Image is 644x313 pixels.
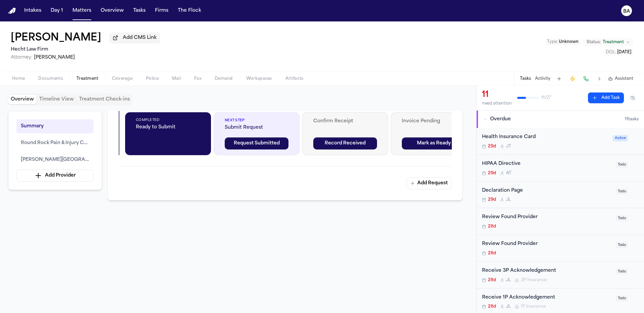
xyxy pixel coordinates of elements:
[37,95,76,104] button: Timeline View
[482,101,512,106] div: need attention
[488,197,496,202] span: 29d
[559,40,579,44] span: Unknown
[16,153,94,167] button: [PERSON_NAME][GEOGRAPHIC_DATA] – [GEOGRAPHIC_DATA]
[76,76,99,81] span: Treatment
[477,155,644,182] div: Open task: HIPAA Directive
[520,76,531,81] button: Tasks
[477,262,644,289] div: Open task: Receive 3P Acknowledgement
[477,235,644,262] div: Open task: Review Found Provider
[225,118,288,123] span: Next Step
[616,242,628,248] span: Todo
[482,267,612,275] div: Receive 3P Acknowledgement
[490,116,511,123] span: Overdue
[34,55,75,60] span: [PERSON_NAME]
[130,5,148,17] button: Tasks
[581,74,591,83] button: Make a Call
[112,76,132,81] span: Coverage
[604,49,633,56] button: Edit DOL: 2025-07-12
[16,170,94,182] button: Add Provider
[488,171,496,176] span: 29d
[583,38,633,46] button: Change status from Treatment
[627,92,639,103] button: Hide completed tasks (⌘⇧H)
[313,118,377,125] span: Confirm Receipt
[175,5,204,17] button: The Flock
[48,5,66,17] a: Day 1
[215,76,233,81] span: Demand
[482,240,612,248] div: Review Found Provider
[535,76,550,81] button: Activity
[616,295,628,302] span: Todo
[477,182,644,208] div: Open task: Declaration Page
[136,118,200,123] span: Completed
[482,213,612,221] div: Review Found Provider
[506,304,511,309] span: J L
[506,144,511,149] span: J T
[313,137,377,149] button: Record Received
[11,32,101,44] button: Edit matter name
[8,8,16,14] img: Finch Logo
[482,160,612,168] div: HIPAA Directive
[506,277,511,283] span: J L
[21,5,44,17] button: Intakes
[402,118,466,125] span: Invoice Pending
[123,35,157,41] span: Add CMS Link
[194,76,201,81] span: Fax
[11,46,160,54] h2: Hecht Law Firm
[402,137,466,149] button: Mark as Ready
[8,95,37,104] button: Overview
[521,277,547,283] span: 3P Insurance
[615,76,633,81] span: Assistant
[617,50,631,54] span: [DATE]
[554,74,564,83] button: Add Task
[136,124,200,131] span: Ready to Submit
[488,277,496,283] span: 28d
[506,197,511,202] span: J L
[109,33,160,43] button: Add CMS Link
[616,268,628,275] span: Todo
[616,215,628,222] span: Todo
[587,40,601,45] span: Status:
[38,76,63,81] span: Documents
[521,304,546,309] span: 1P Insurance
[482,294,612,302] div: Receive 1P Acknowledgement
[488,144,496,149] span: 29d
[547,40,558,44] span: Type :
[11,32,101,44] h1: [PERSON_NAME]
[12,76,25,81] span: Home
[172,76,181,81] span: Mail
[541,95,551,101] span: 11 / 27
[225,137,288,149] button: Request Submitted
[407,177,452,189] button: Add Request
[76,95,132,104] button: Treatment Check-ins
[488,304,496,309] span: 28d
[16,119,94,133] button: Summary
[616,162,628,168] span: Todo
[588,92,624,103] button: Add Task
[477,111,644,128] button: Overdue11tasks
[477,128,644,155] div: Open task: Health Insurance Card
[98,5,126,17] button: Overview
[488,224,496,229] span: 28d
[16,136,94,150] button: Round Rock Pain & Injury Center
[625,117,639,122] span: 11 task s
[70,5,94,17] a: Matters
[8,8,16,14] a: Home
[11,55,33,60] span: Attorney:
[482,187,612,195] div: Declaration Page
[246,76,272,81] span: Workspaces
[152,5,171,17] button: Firms
[603,40,624,45] span: Treatment
[225,124,288,131] span: Submit Request
[506,171,512,176] span: A T
[613,135,628,141] span: Active
[146,76,159,81] span: Police
[477,208,644,235] div: Open task: Review Found Provider
[608,76,633,81] button: Assistant
[285,76,304,81] span: Artifacts
[616,188,628,195] span: Todo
